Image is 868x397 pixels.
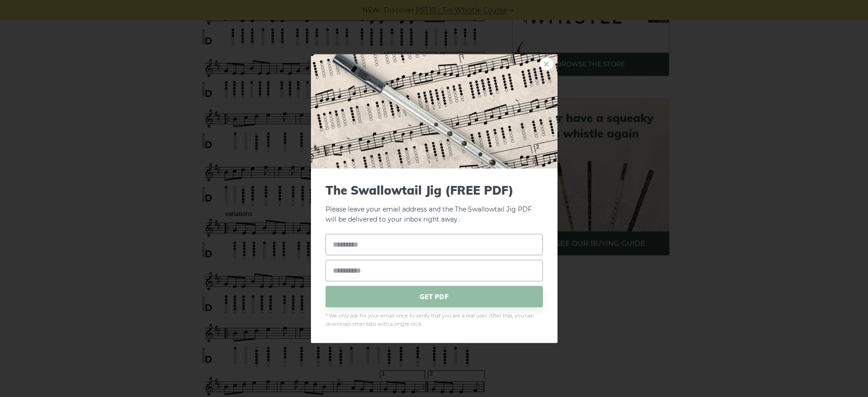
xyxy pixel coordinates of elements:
a: × [540,57,553,70]
span: The Swallowtail Jig (FREE PDF) [326,183,543,197]
p: Please leave your email address and the The Swallowtail Jig PDF will be delivered to your inbox r... [326,183,543,225]
span: GET PDF [326,286,543,307]
img: Tin Whistle Tab Preview [311,54,558,168]
span: * We only ask for your email once to verify that you are a real user. After that, you can downloa... [326,312,543,328]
